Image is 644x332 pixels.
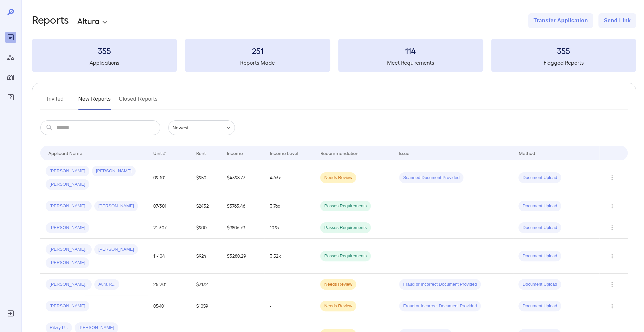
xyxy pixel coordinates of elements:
[265,195,315,217] td: 3.76x
[32,59,177,67] h5: Applications
[607,301,617,311] button: Row Actions
[338,59,483,67] h5: Meet Requirements
[148,160,191,195] td: 09-101
[185,59,330,67] h5: Reports Made
[399,149,410,157] div: Issue
[528,13,593,28] button: Transfer Application
[5,308,16,319] div: Log Out
[607,279,617,290] button: Row Actions
[320,149,358,157] div: Recommendation
[148,295,191,317] td: 05-101
[48,149,82,157] div: Applicant Name
[265,295,315,317] td: -
[270,149,298,157] div: Income Level
[191,295,222,317] td: $1059
[265,217,315,239] td: 10.9x
[46,325,72,331] span: Ritzry P...
[191,160,222,195] td: $950
[5,92,16,103] div: FAQ
[77,15,99,26] p: Altura
[46,303,89,309] span: [PERSON_NAME]
[518,281,561,288] span: Document Upload
[119,94,158,110] button: Closed Reports
[399,281,481,288] span: Fraud or Incorrect Document Provided
[46,246,92,253] span: [PERSON_NAME]..
[265,160,315,195] td: 4.63x
[92,168,136,174] span: [PERSON_NAME]
[222,217,265,239] td: $9806.79
[222,160,265,195] td: $4398.77
[32,13,69,28] h2: Reports
[148,195,191,217] td: 07-301
[94,246,138,253] span: [PERSON_NAME]
[75,325,118,331] span: [PERSON_NAME]
[191,274,222,295] td: $2172
[168,120,235,135] div: Newest
[46,225,89,231] span: [PERSON_NAME]
[320,175,356,181] span: Needs Review
[46,281,92,288] span: [PERSON_NAME]..
[32,39,636,72] summary: 355Applications251Reports Made114Meet Requirements355Flagged Reports
[5,52,16,63] div: Manage Users
[607,201,617,211] button: Row Actions
[5,72,16,83] div: Manage Properties
[518,149,535,157] div: Method
[518,253,561,259] span: Document Upload
[518,175,561,181] span: Document Upload
[196,149,207,157] div: Rent
[320,203,370,209] span: Passes Requirements
[518,203,561,209] span: Document Upload
[320,281,356,288] span: Needs Review
[607,222,617,233] button: Row Actions
[491,45,636,56] h3: 355
[399,303,481,309] span: Fraud or Incorrect Document Provided
[46,260,89,266] span: [PERSON_NAME]
[191,217,222,239] td: $900
[185,45,330,56] h3: 251
[46,181,89,188] span: [PERSON_NAME]
[32,45,177,56] h3: 355
[320,303,356,309] span: Needs Review
[191,239,222,274] td: $924
[148,274,191,295] td: 25-201
[222,195,265,217] td: $3763.46
[46,168,89,174] span: [PERSON_NAME]
[94,203,138,209] span: [PERSON_NAME]
[40,94,70,110] button: Invited
[338,45,483,56] h3: 114
[148,217,191,239] td: 21-307
[518,303,561,309] span: Document Upload
[518,225,561,231] span: Document Upload
[46,203,92,209] span: [PERSON_NAME]..
[320,253,370,259] span: Passes Requirements
[153,149,166,157] div: Unit #
[598,13,636,28] button: Send Link
[227,149,243,157] div: Income
[78,94,111,110] button: New Reports
[320,225,370,231] span: Passes Requirements
[5,32,16,43] div: Reports
[607,172,617,183] button: Row Actions
[399,175,463,181] span: Scanned Document Provided
[148,239,191,274] td: 11-104
[191,195,222,217] td: $2432
[222,239,265,274] td: $3280.29
[94,281,119,288] span: Aura R...
[491,59,636,67] h5: Flagged Reports
[265,239,315,274] td: 3.52x
[265,274,315,295] td: -
[607,251,617,261] button: Row Actions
